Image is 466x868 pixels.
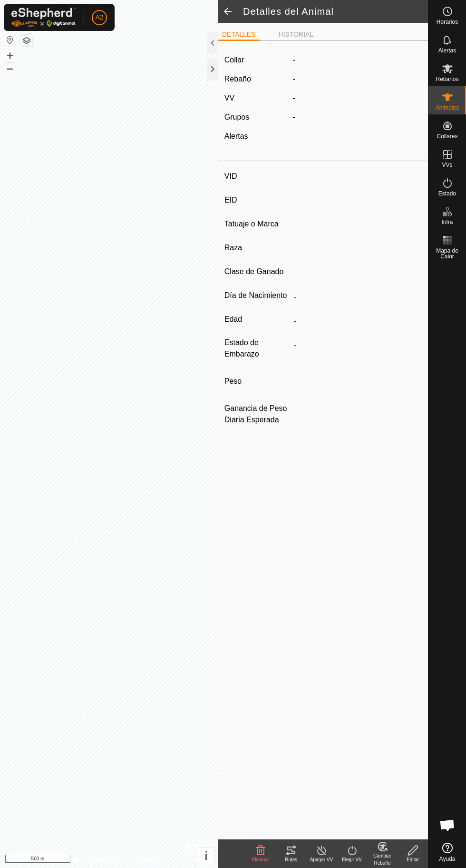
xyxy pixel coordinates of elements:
[428,839,466,866] a: Ayuda
[4,50,16,61] button: +
[11,8,76,27] img: Logo Gallagher
[224,371,290,391] label: Peso
[437,19,458,25] span: Horarios
[293,75,295,83] span: -
[438,48,456,53] span: Alertas
[224,132,248,140] label: Alertas
[224,403,290,426] label: Ganancia de Peso Diaria Esperada
[439,856,456,862] span: Ayuda
[243,6,428,17] h2: Detalles del Animal
[436,76,458,82] span: Rebaños
[276,856,306,863] div: Rutas
[204,849,208,862] span: i
[367,852,398,867] div: Cambiar Rebaño
[289,112,426,123] div: -
[337,856,367,863] div: Elegir VV
[224,94,234,102] label: VV
[224,170,290,183] label: VID
[21,35,32,46] button: Capas del Mapa
[293,94,295,102] app-display-virtual-paddock-transition: -
[306,856,337,863] div: Apagar VV
[224,54,244,66] label: Collar
[437,133,457,139] span: Collares
[433,811,462,839] div: Chat abierto
[398,856,428,863] div: Editar
[126,856,158,864] a: Contáctenos
[436,105,459,111] span: Animales
[4,34,16,46] button: Restablecer Mapa
[198,848,214,864] button: i
[224,266,290,278] label: Clase de Ganado
[224,242,290,254] label: Raza
[442,162,452,168] span: VVs
[224,289,290,302] label: Día de Nacimiento
[438,191,456,196] span: Estado
[441,219,453,225] span: Infra
[224,337,290,360] label: Estado de Embarazo
[431,248,464,259] span: Mapa de Calor
[60,856,115,864] a: Política de Privacidad
[293,54,295,66] label: -
[224,75,251,83] label: Rebaño
[224,194,290,206] label: EID
[252,857,269,862] span: Eliminar
[224,313,290,326] label: Edad
[218,30,260,41] li: DETALLES
[224,218,290,230] label: Tatuaje o Marca
[4,62,16,74] button: –
[275,30,318,40] li: HISTORIAL
[224,113,249,121] label: Grupos
[95,12,103,22] span: A2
